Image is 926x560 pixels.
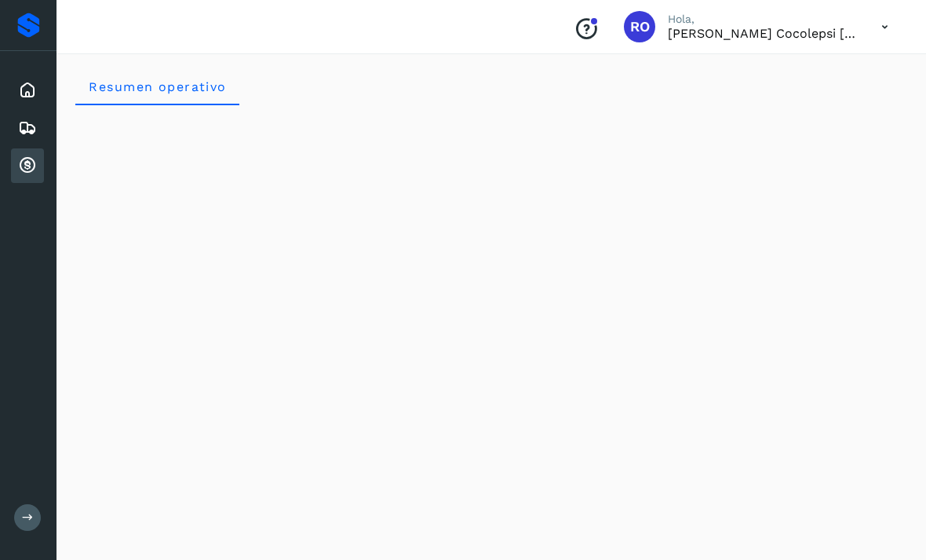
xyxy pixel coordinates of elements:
div: Embarques [11,111,44,145]
p: Hola, [668,13,856,26]
span: Resumen operativo [88,79,227,94]
p: Rosa Osiris Cocolepsi Morales [668,26,856,41]
div: Inicio [11,73,44,108]
div: Cuentas por cobrar [11,148,44,183]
